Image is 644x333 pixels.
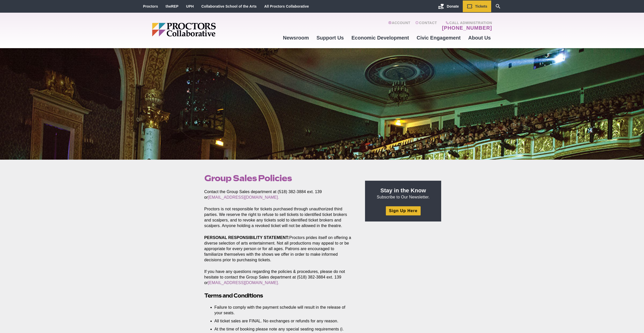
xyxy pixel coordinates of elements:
[415,21,437,31] a: Contact
[186,4,194,8] a: UPH
[465,31,495,45] a: About Us
[204,235,289,240] strong: PERSONAL RESPONSIBILITY STATEMENT:
[201,4,257,8] a: Collaborative School of the Arts
[463,1,491,12] a: Tickets
[386,206,420,215] a: Sign Up Here
[371,187,435,200] p: Subscribe to Our Newsletter.
[313,31,348,45] a: Support Us
[166,4,178,8] a: theREP
[413,31,464,45] a: Civic Engagement
[348,31,413,45] a: Economic Development
[440,21,492,25] span: Call Administration
[434,1,463,12] a: Donate
[214,305,346,316] li: Failure to comply with the payment schedule will result in the release of your seats.
[381,187,426,194] strong: Stay in the Know
[152,23,255,36] img: Proctors logo
[204,235,354,263] p: Proctors prides itself on offering a diverse selection of arts entertainment. Not all productions...
[204,206,354,229] p: Proctors is not responsible for tickets purchased through unauthorized third parties. We reserve ...
[208,195,279,199] a: [EMAIL_ADDRESS][DOMAIN_NAME].
[475,4,487,8] span: Tickets
[279,31,312,45] a: Newsroom
[491,1,505,12] a: Search
[264,4,309,8] a: All Proctors Collaborative
[204,189,354,200] p: Contact the Group Sales department at (518) 382-3884 ext. 139 or
[388,21,410,31] a: Account
[214,318,346,324] li: All ticket sales are FINAL. No exchanges or refunds for any reason.
[442,25,492,31] a: [PHONE_NUMBER]
[447,4,459,8] span: Donate
[208,281,279,285] a: [EMAIL_ADDRESS][DOMAIN_NAME].
[204,292,354,300] h2: Terms and Conditions
[204,269,354,286] p: If you have any questions regarding the policies & procedures, please do not hesitate to contact ...
[204,173,354,183] h1: Group Sales Policies
[143,4,158,8] a: Proctors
